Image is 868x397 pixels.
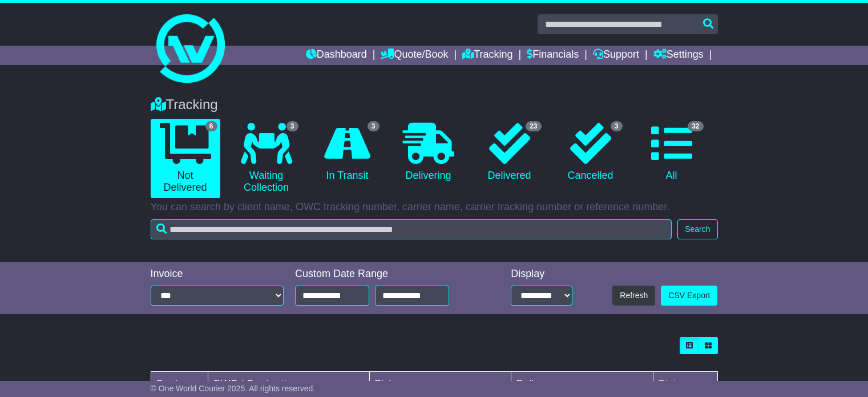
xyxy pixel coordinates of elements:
[286,121,298,131] span: 3
[295,268,477,280] div: Custom Date Range
[368,121,380,131] span: 3
[527,46,579,65] a: Financials
[394,119,463,186] a: Delivering
[475,119,544,186] a: 23 Delivered
[661,286,717,306] a: CSV Export
[511,268,572,280] div: Display
[151,372,208,397] td: Carrier
[145,97,724,113] div: Tracking
[677,219,717,239] button: Search
[653,372,717,397] td: Status
[526,121,541,131] span: 23
[370,372,511,397] td: Pickup
[381,46,448,65] a: Quote/Book
[151,201,718,214] p: You can search by client name, OWC tracking number, carrier name, carrier tracking number or refe...
[462,46,512,65] a: Tracking
[151,268,284,280] div: Invoice
[688,121,703,131] span: 32
[232,119,301,198] a: 3 Waiting Collection
[556,119,625,186] a: 3 Cancelled
[612,286,655,306] button: Refresh
[593,46,639,65] a: Support
[205,121,217,131] span: 6
[306,46,367,65] a: Dashboard
[637,119,706,186] a: 32 All
[151,119,220,198] a: 6 Not Delivered
[208,372,370,397] td: OWC / Carrier #
[653,46,704,65] a: Settings
[313,119,382,186] a: 3 In Transit
[151,384,316,393] span: © One World Courier 2025. All rights reserved.
[511,372,653,397] td: Delivery
[611,121,623,131] span: 3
